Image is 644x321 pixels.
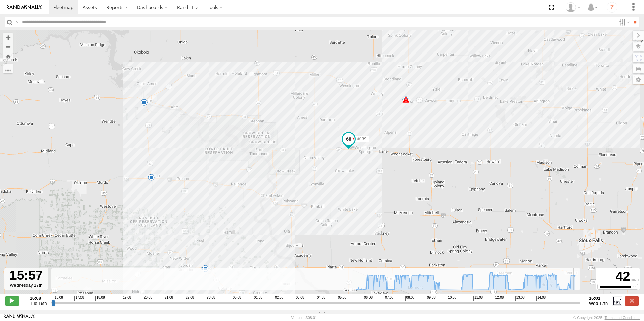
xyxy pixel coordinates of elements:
[625,296,639,305] label: Close
[3,64,13,73] label: Measure
[573,316,640,320] div: © Copyright 2025 -
[616,17,631,27] label: Search Filter Options
[232,296,241,301] span: 00:08
[384,296,393,301] span: 07:08
[95,296,105,301] span: 18:08
[14,17,20,27] label: Search Query
[447,296,456,301] span: 10:08
[74,296,84,301] span: 17:08
[589,296,608,301] strong: 16:01
[206,296,215,301] span: 23:08
[563,2,583,12] div: Devan Weelborg
[363,296,373,301] span: 06:08
[4,314,35,321] a: Visit our Website
[295,296,304,301] span: 03:08
[607,2,617,13] i: ?
[164,296,173,301] span: 21:08
[30,296,47,301] strong: 16:08
[337,296,346,301] span: 05:08
[589,301,608,306] span: Wed 17th Sep 2025
[274,296,283,301] span: 02:08
[494,296,504,301] span: 12:08
[405,296,415,301] span: 08:08
[3,51,13,61] button: Zoom Home
[515,296,525,301] span: 13:08
[426,296,436,301] span: 09:08
[473,296,483,301] span: 11:08
[3,33,13,42] button: Zoom in
[357,137,366,141] span: #139
[316,296,325,301] span: 04:08
[185,296,194,301] span: 22:08
[7,5,42,10] img: rand-logo.svg
[597,269,639,284] div: 42
[605,316,640,320] a: Terms and Conditions
[536,296,546,301] span: 14:08
[253,296,262,301] span: 01:08
[122,296,131,301] span: 19:08
[5,296,19,305] label: Play/Stop
[30,301,47,306] span: Tue 16th Sep 2025
[291,316,317,320] div: Version: 308.01
[54,296,63,301] span: 16:08
[633,75,644,84] label: Map Settings
[143,296,152,301] span: 20:08
[3,42,13,51] button: Zoom out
